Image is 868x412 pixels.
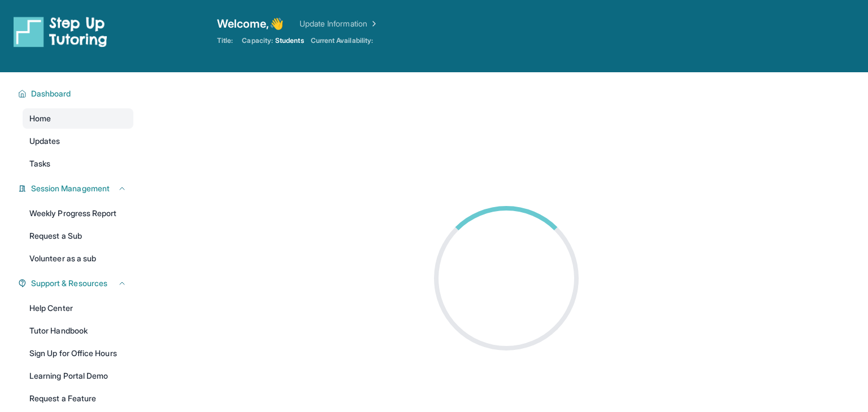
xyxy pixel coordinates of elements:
[14,16,107,47] img: logo
[300,18,379,29] a: Update Information
[23,154,133,174] a: Tasks
[27,278,127,289] button: Support & Resources
[23,321,133,341] a: Tutor Handbook
[23,108,133,129] a: Home
[27,88,127,99] button: Dashboard
[23,366,133,386] a: Learning Portal Demo
[29,158,50,169] span: Tasks
[29,135,60,147] span: Updates
[242,36,273,45] span: Capacity:
[31,278,107,289] span: Support & Resources
[27,183,127,194] button: Session Management
[31,88,71,99] span: Dashboard
[275,36,304,45] span: Students
[23,298,133,318] a: Help Center
[23,226,133,246] a: Request a Sub
[29,113,51,124] span: Home
[23,131,133,151] a: Updates
[367,18,379,29] img: Chevron Right
[23,248,133,269] a: Volunteer as a sub
[23,388,133,409] a: Request a Feature
[31,183,110,194] span: Session Management
[311,36,373,45] span: Current Availability:
[23,203,133,223] a: Weekly Progress Report
[217,36,233,45] span: Title:
[217,16,284,32] span: Welcome, 👋
[23,343,133,363] a: Sign Up for Office Hours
